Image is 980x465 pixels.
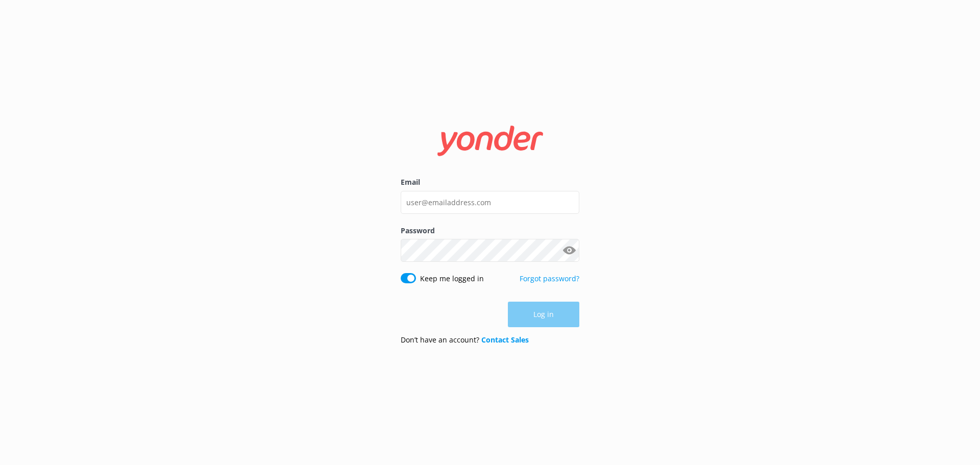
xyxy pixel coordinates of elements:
[520,274,579,283] a: Forgot password?
[481,335,529,345] a: Contact Sales
[401,177,579,188] label: Email
[401,225,579,236] label: Password
[401,191,579,214] input: user@emailaddress.com
[559,240,579,261] button: Show password
[401,334,529,346] p: Don’t have an account?
[420,273,484,284] label: Keep me logged in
